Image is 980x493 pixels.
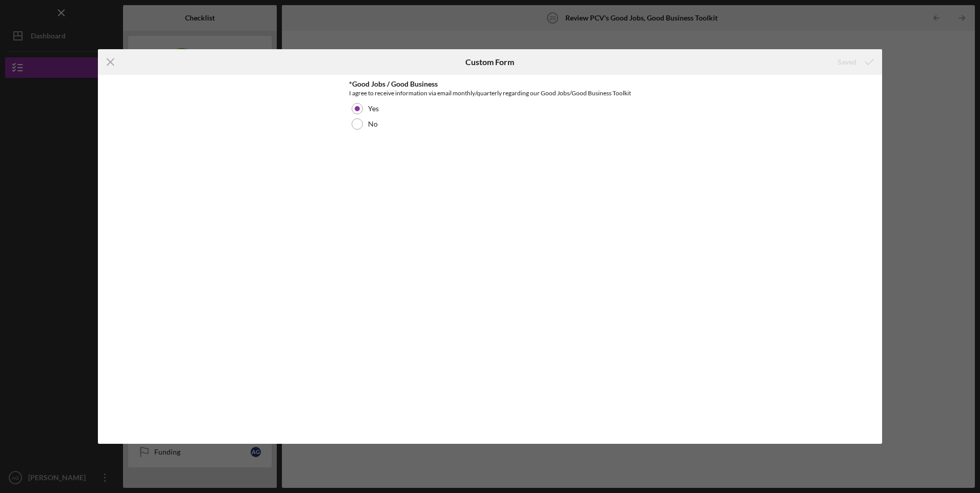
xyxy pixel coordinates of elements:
[465,57,514,67] h6: Custom Form
[368,105,379,113] label: Yes
[349,88,631,98] div: I agree to receive information via email monthly/quarterly regarding our Good Jobs/Good Business ...
[838,52,856,72] div: Saved
[827,52,882,72] button: Saved
[349,80,631,88] div: *Good Jobs / Good Business
[368,120,378,128] label: No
